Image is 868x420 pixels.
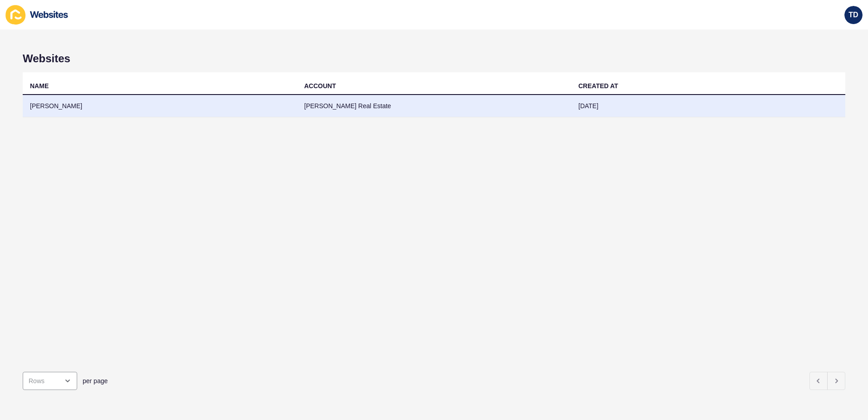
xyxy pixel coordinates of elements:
[23,95,297,117] td: [PERSON_NAME]
[571,95,845,117] td: [DATE]
[304,81,336,90] div: ACCOUNT
[297,95,571,117] td: [PERSON_NAME] Real Estate
[30,81,49,90] div: NAME
[83,376,108,385] span: per page
[23,372,77,390] div: open menu
[578,81,618,90] div: CREATED AT
[848,10,858,20] span: TD
[23,52,845,65] h1: Websites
